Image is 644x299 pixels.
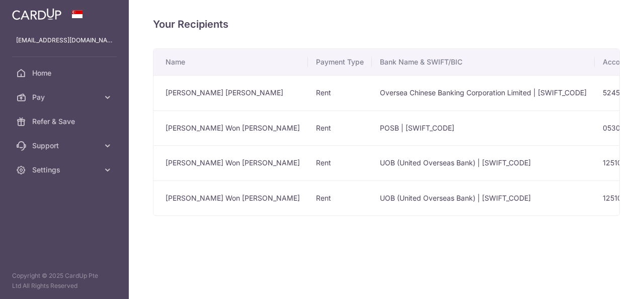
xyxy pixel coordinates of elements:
[372,49,595,75] th: Bank Name & SWIFT/BIC
[308,145,372,181] td: Rent
[16,35,113,45] p: [EMAIL_ADDRESS][DOMAIN_NAME]
[153,16,620,32] h4: Your Recipients
[12,8,61,20] img: CardUp
[372,145,595,181] td: UOB (United Overseas Bank) | [SWIFT_CODE]
[308,110,372,146] td: Rent
[153,75,308,110] td: [PERSON_NAME] [PERSON_NAME]
[308,75,372,110] td: Rent
[372,181,595,216] td: UOB (United Overseas Bank) | [SWIFT_CODE]
[308,49,372,75] th: Payment Type
[153,145,308,181] td: [PERSON_NAME] Won [PERSON_NAME]
[32,116,99,127] span: Refer & Save
[32,92,99,102] span: Pay
[32,141,99,151] span: Support
[32,165,99,175] span: Settings
[372,75,595,110] td: Oversea Chinese Banking Corporation Limited | [SWIFT_CODE]
[153,181,308,216] td: [PERSON_NAME] Won [PERSON_NAME]
[372,110,595,146] td: POSB | [SWIFT_CODE]
[32,68,99,78] span: Home
[153,49,308,75] th: Name
[153,110,308,146] td: [PERSON_NAME] Won [PERSON_NAME]
[308,181,372,216] td: Rent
